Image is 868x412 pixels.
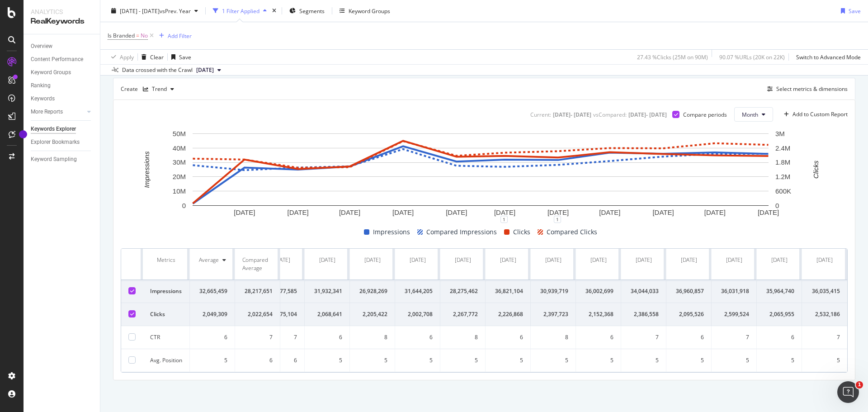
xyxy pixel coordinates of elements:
span: Month [742,111,758,118]
div: 5 [493,356,523,365]
svg: A chart. [121,129,841,219]
div: 36,002,699 [583,287,613,295]
div: 5 [719,356,749,365]
span: No [141,29,148,42]
div: Keywords Explorer [31,124,76,134]
div: 2,267,772 [448,310,478,318]
div: 27,677,585 [267,287,297,295]
text: [DATE] [547,209,569,217]
span: Impressions [373,227,410,237]
span: = [136,32,139,39]
text: 1.8M [775,159,790,166]
span: Segments [299,7,325,14]
div: 2,599,524 [719,310,749,318]
div: [DATE] [681,256,697,264]
span: Is Branded [108,32,135,39]
div: 5 [583,356,613,365]
div: 2,065,955 [764,310,794,318]
text: 30M [173,159,186,166]
div: 27.43 % Clicks ( 25M on 90M ) [637,53,708,61]
div: Data crossed with the Crawl [122,66,193,74]
div: 5 [448,356,478,365]
div: Apply [120,53,134,61]
div: 5 [764,356,794,365]
text: 10M [173,187,186,195]
div: 6 [493,333,523,341]
div: [DATE] [455,256,471,264]
div: Compared Average [242,256,273,272]
text: 50M [173,130,186,137]
a: Keyword Groups [31,68,94,77]
button: Add to Custom Report [780,107,848,122]
a: Ranking [31,81,94,90]
a: Keywords [31,94,94,104]
div: Content Performance [31,55,83,64]
a: Keywords Explorer [31,124,94,134]
div: 5 [357,356,387,365]
div: 6 [197,333,227,341]
div: Current: [530,111,551,118]
text: 40M [173,144,186,152]
div: Keyword Groups [31,68,71,77]
div: 5 [197,356,227,365]
text: 600K [775,187,791,195]
button: Apply [108,50,134,64]
div: 1 [554,216,561,223]
div: Create [121,82,178,96]
div: 1 Filter Applied [222,7,259,14]
div: Average [199,256,219,264]
div: 2,002,708 [402,310,433,318]
div: Explorer Bookmarks [31,137,80,147]
div: 5 [674,356,704,365]
div: 2,205,422 [357,310,387,318]
div: 35,964,740 [764,287,794,295]
div: Metrics [150,256,182,264]
div: 7 [719,333,749,341]
text: [DATE] [288,209,309,217]
div: 2,226,868 [493,310,523,318]
button: Segments [286,4,328,18]
text: 20M [173,173,186,180]
span: 2025 Aug. 31st [196,66,214,74]
span: [DATE] - [DATE] [120,7,160,14]
td: Avg. Position [143,349,190,372]
div: Ranking [31,81,51,90]
div: 2,049,309 [197,310,227,318]
text: [DATE] [599,209,620,217]
button: Save [168,50,191,64]
div: [DATE] [364,256,381,264]
div: 32,665,459 [197,287,227,295]
text: [DATE] [704,209,726,217]
div: 1 [500,216,508,223]
text: [DATE] [652,209,674,217]
div: Trend [152,86,167,92]
div: Overview [31,42,52,51]
div: Keywords [31,94,55,104]
text: [DATE] [446,209,467,217]
div: [DATE] [636,256,652,264]
button: [DATE] [193,65,225,76]
button: Switch to Advanced Mode [793,50,861,64]
button: Trend [139,82,178,96]
div: 5 [628,356,659,365]
span: Clicks [513,227,530,237]
span: Compared Impressions [426,227,497,237]
div: [DATE] [410,256,426,264]
text: Clicks [812,161,820,179]
span: vs Prev. Year [160,7,191,14]
div: 6 [267,356,297,365]
button: Add Filter [156,30,192,41]
div: 8 [448,333,478,341]
div: Keyword Groups [349,7,390,14]
div: 6 [242,356,273,365]
text: 3M [775,130,785,137]
div: Clear [150,53,164,61]
div: 5 [312,356,342,365]
button: 1 Filter Applied [209,4,270,18]
td: Impressions [143,280,190,303]
div: 5 [538,356,568,365]
text: [DATE] [494,209,515,217]
div: 30,939,719 [538,287,568,295]
div: 6 [312,333,342,341]
div: vs Compared : [593,111,627,118]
